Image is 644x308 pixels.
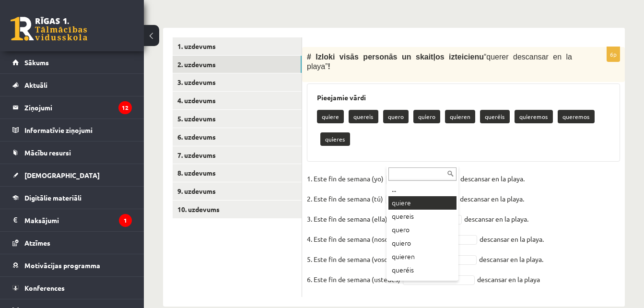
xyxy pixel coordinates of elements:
div: quero [388,223,457,237]
div: quiero [388,237,457,250]
div: quieren [388,250,457,263]
div: ... [388,183,457,196]
div: quiere [388,196,457,210]
div: queréis [388,263,457,277]
div: quereis [388,210,457,223]
div: quieremos [388,277,457,290]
